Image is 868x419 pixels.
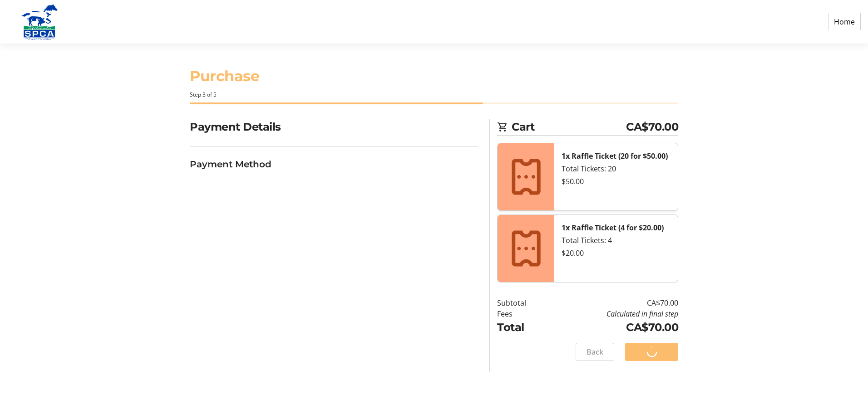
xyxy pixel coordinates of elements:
[549,297,678,308] td: CA$70.00
[828,13,861,30] a: Home
[512,119,626,135] span: Cart
[190,119,478,135] h2: Payment Details
[562,235,671,246] div: Total Tickets: 4
[497,319,549,336] td: Total
[549,319,678,336] td: CA$70.00
[190,91,678,99] div: Step 3 of 5
[562,248,671,258] div: $20.00
[497,308,549,319] td: Fees
[497,297,549,308] td: Subtotal
[549,308,678,319] td: Calculated in final step
[190,157,478,171] h3: Payment Method
[190,65,678,87] h1: Purchase
[7,4,72,40] img: Alberta SPCA's Logo
[562,176,671,187] div: $50.00
[562,223,664,233] strong: 1x Raffle Ticket (4 for $20.00)
[562,163,671,174] div: Total Tickets: 20
[562,151,668,161] strong: 1x Raffle Ticket (20 for $50.00)
[626,119,678,135] span: CA$70.00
